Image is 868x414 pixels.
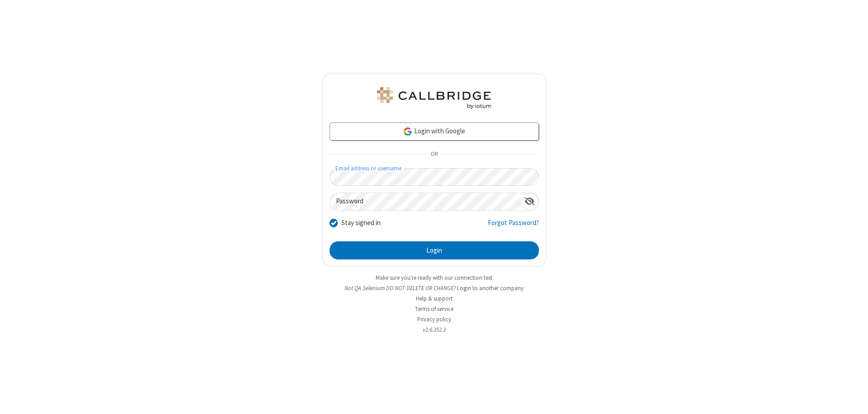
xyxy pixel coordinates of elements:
input: Password [330,193,521,211]
a: Help & support [416,295,453,302]
button: Login [330,241,539,259]
a: Privacy policy [417,315,451,323]
a: Terms of service [415,305,453,313]
a: Make sure you're ready with our connection test [376,274,492,282]
a: Forgot Password? [488,218,539,235]
label: Stay signed in [341,218,381,228]
img: QA Selenium DO NOT DELETE OR CHANGE [375,87,493,109]
div: Show password [521,193,538,210]
li: Not QA Selenium DO NOT DELETE OR CHANGE? [322,284,546,292]
a: Login with Google [330,122,539,141]
span: OR [427,148,441,161]
input: Email address or username [330,168,539,186]
img: google-icon.png [403,127,413,136]
button: Login to another company [457,284,524,292]
li: v2.6.352.3 [322,325,546,334]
